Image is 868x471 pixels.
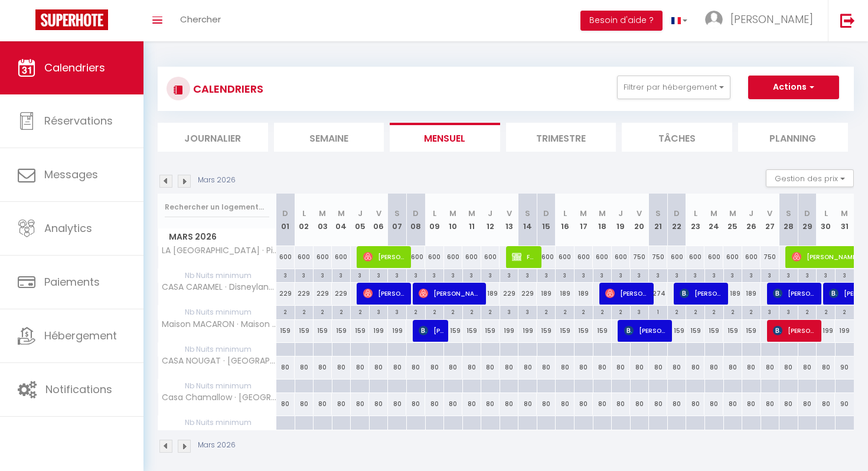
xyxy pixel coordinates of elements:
[426,269,444,280] div: 3
[481,269,500,280] div: 3
[612,306,630,317] div: 2
[631,306,649,317] div: 3
[556,320,575,342] div: 159
[481,194,500,246] th: 12
[500,194,518,246] th: 13
[835,356,854,378] div: 90
[314,269,332,280] div: 3
[556,194,575,246] th: 16
[817,269,835,280] div: 3
[363,246,407,268] span: [PERSON_NAME]
[668,306,686,317] div: 2
[575,246,593,268] div: 600
[462,320,481,342] div: 159
[158,269,276,282] span: Nb Nuits minimum
[463,269,481,280] div: 3
[406,194,425,246] th: 08
[723,393,742,415] div: 80
[631,269,649,280] div: 3
[518,393,537,415] div: 80
[518,269,537,280] div: 3
[593,393,612,415] div: 80
[804,208,810,219] abbr: D
[444,306,462,317] div: 2
[655,208,661,219] abbr: S
[518,356,537,378] div: 80
[649,246,668,268] div: 750
[537,269,556,280] div: 3
[276,246,295,268] div: 600
[388,194,407,246] th: 07
[44,274,100,289] span: Paiements
[537,393,556,415] div: 80
[649,393,668,415] div: 80
[276,269,295,280] div: 3
[817,320,836,342] div: 199
[798,194,817,246] th: 29
[295,269,314,280] div: 3
[351,356,370,378] div: 80
[394,208,400,219] abbr: S
[761,246,779,268] div: 750
[686,269,704,280] div: 3
[160,356,278,365] span: CASA NOUGAT · [GEOGRAPHIC_DATA] - [GEOGRAPHIC_DATA] - PARKING - CENTRE VILLE
[462,356,481,378] div: 80
[723,356,742,378] div: 80
[158,306,276,319] span: Nb Nuits minimum
[593,194,612,246] th: 18
[390,123,500,152] li: Mensuel
[444,393,463,415] div: 80
[630,393,649,415] div: 80
[160,283,278,292] span: CASA CARAMEL · Disneyland [GEOGRAPHIC_DATA] - Idéal pour famille-Casa Caramel
[388,320,407,342] div: 199
[723,320,742,342] div: 159
[462,246,481,268] div: 600
[500,356,518,378] div: 80
[500,283,518,305] div: 229
[766,169,854,187] button: Gestion des prix
[444,269,462,280] div: 3
[444,356,463,378] div: 80
[295,283,314,305] div: 229
[580,11,663,31] button: Besoin d'aide ?
[295,306,314,317] div: 2
[444,194,463,246] th: 10
[649,283,668,305] div: 274
[338,208,345,219] abbr: M
[468,208,475,219] abbr: M
[276,306,295,317] div: 2
[667,320,686,342] div: 159
[160,320,278,329] span: Maison MACARON · Maison neuve à 10 min de [GEOGRAPHIC_DATA]
[622,123,732,152] li: Tâches
[786,208,791,219] abbr: S
[314,246,332,268] div: 600
[319,208,326,219] abbr: M
[44,167,98,182] span: Messages
[180,13,221,25] span: Chercher
[444,246,463,268] div: 600
[332,356,351,378] div: 80
[35,9,108,30] img: Super Booking
[556,246,575,268] div: 600
[332,283,351,305] div: 229
[748,76,839,99] button: Actions
[158,228,276,246] span: Mars 2026
[295,393,314,415] div: 80
[649,269,667,280] div: 3
[369,320,388,342] div: 199
[612,194,631,246] th: 19
[742,320,761,342] div: 159
[302,208,306,219] abbr: L
[840,13,855,28] img: logout
[593,320,612,342] div: 159
[388,269,406,280] div: 3
[724,306,742,317] div: 2
[817,194,836,246] th: 30
[798,356,817,378] div: 80
[369,194,388,246] th: 06
[649,194,668,246] th: 21
[332,194,351,246] th: 04
[507,208,512,219] abbr: V
[543,208,549,219] abbr: D
[44,328,117,343] span: Hébergement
